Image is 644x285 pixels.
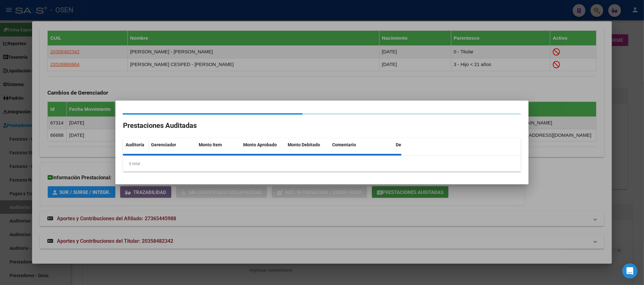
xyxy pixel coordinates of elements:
[332,142,356,147] span: Comentario
[330,138,393,165] datatable-header-cell: Comentario
[288,142,320,147] span: Monto Debitado
[243,142,277,147] span: Monto Aprobado
[151,142,176,147] span: Gerenciador
[123,156,521,172] div: 0 total
[622,263,638,279] div: Open Intercom Messenger
[148,138,196,165] datatable-header-cell: Gerenciador
[123,138,148,165] datatable-header-cell: Auditoría
[241,138,285,165] datatable-header-cell: Monto Aprobado
[393,138,457,165] datatable-header-cell: Descripción
[196,138,241,165] datatable-header-cell: Monto Item
[199,142,222,147] span: Monto Item
[126,142,144,147] span: Auditoría
[123,120,521,132] h2: Prestaciones Auditadas
[285,138,330,165] datatable-header-cell: Monto Debitado
[396,142,420,147] span: Descripción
